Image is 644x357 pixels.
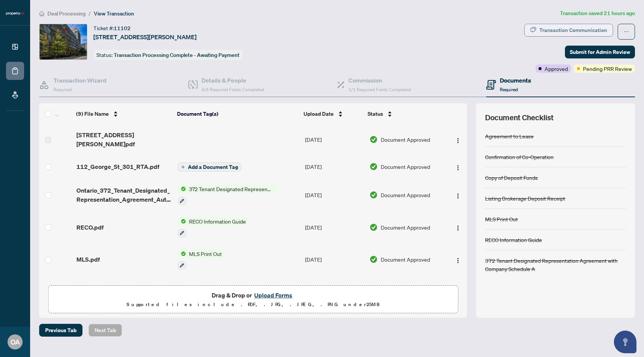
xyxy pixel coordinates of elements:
td: [DATE] [302,124,367,155]
img: IMG-C12400340_1.jpg [40,24,87,60]
div: Ticket #: [93,24,131,32]
span: Required [500,87,518,92]
th: Status [365,103,443,124]
img: Status Icon [178,250,186,258]
img: Status Icon [178,217,186,225]
p: Supported files include .PDF, .JPG, .JPEG, .PNG under 25 MB [53,300,453,309]
span: Approved [545,64,568,73]
span: ellipsis [624,29,629,34]
span: Submit for Admin Review [570,46,630,58]
button: Add a Document Tag [178,162,241,172]
span: Document Approved [381,191,430,199]
img: Document Status [369,223,378,231]
h4: Documents [500,76,531,85]
img: Document Status [369,191,378,199]
img: Status Icon [178,185,186,193]
span: Status [368,110,383,118]
button: Logo [452,133,464,146]
img: Document Status [369,162,378,171]
span: Document Approved [381,223,430,231]
span: Document Checklist [485,112,554,123]
span: 112_George_St_301_RTA.pdf [76,162,159,171]
img: Logo [455,165,461,171]
h4: Transaction Wizard [53,76,107,85]
button: Transaction Communication [524,24,613,37]
span: [STREET_ADDRESS][PERSON_NAME]pdf [76,130,172,149]
span: Required [53,87,72,92]
th: Upload Date [301,103,365,124]
li: / [89,9,91,18]
th: Document Tag(s) [174,103,300,124]
td: [DATE] [302,155,367,179]
span: 4/4 Required Fields Completed [201,87,264,92]
td: [DATE] [302,211,367,244]
img: Logo [455,257,461,264]
span: OA [11,337,20,347]
button: Status IconRECO Information Guide [178,217,249,237]
span: (9) File Name [76,110,109,118]
span: Upload Date [304,110,334,118]
article: Transaction saved 21 hours ago [560,9,635,18]
button: Logo [452,189,464,201]
div: Confirmation of Co-Operation [485,153,554,161]
td: [DATE] [302,276,367,308]
span: 372 Tenant Designated Representation Agreement with Company Schedule A [186,185,275,193]
span: Document Approved [381,255,430,264]
img: Logo [455,138,461,144]
div: Status: [93,50,243,60]
span: MLS Print Out [186,250,225,258]
img: logo [6,11,24,16]
div: MLS Print Out [485,215,518,223]
img: Document Status [369,255,378,264]
img: Document Status [369,135,378,144]
div: Listing Brokerage Deposit Receipt [485,194,565,202]
button: Status Icon372 Tenant Designated Representation Agreement with Company Schedule A [178,185,275,205]
img: Logo [455,193,461,199]
span: 1/1 Required Fields Completed [348,87,411,92]
span: Add a Document Tag [188,164,238,170]
td: [DATE] [302,244,367,276]
span: Drag & Drop or [212,290,295,300]
button: Status IconMLS Print Out [178,250,225,270]
span: Document Approved [381,135,430,144]
span: Drag & Drop orUpload FormsSupported files include .PDF, .JPG, .JPEG, .PNG under25MB [49,286,458,314]
button: Open asap [614,331,636,353]
img: Logo [455,225,461,231]
th: (9) File Name [73,103,174,124]
span: MLS.pdf [76,255,100,264]
span: Previous Tab [45,324,76,336]
h4: Details & People [201,76,264,85]
button: Add a Document Tag [178,162,241,172]
span: home [39,11,44,16]
td: [DATE] [302,179,367,211]
button: Next Tab [89,324,122,337]
div: Transaction Communication [539,24,607,36]
span: Document Approved [381,162,430,171]
div: Agreement to Lease [485,132,534,140]
span: Pending PRR Review [583,64,632,73]
span: RECO Information Guide [186,217,249,225]
span: Deal Processing [47,10,85,17]
button: Upload Forms [252,290,295,300]
div: Copy of Deposit Funds [485,173,538,182]
div: RECO Information Guide [485,236,542,244]
span: Ontario_372_Tenant_Designated_Representation_Agreement_Authority_for_Lease_or_Purchase 1.pdf [76,186,172,204]
span: View Transaction [94,10,134,17]
span: plus [181,165,185,169]
button: Logo [452,161,464,173]
span: RECO.pdf [76,223,104,232]
button: Submit for Admin Review [565,46,635,58]
span: [STREET_ADDRESS][PERSON_NAME] [93,32,197,41]
div: 372 Tenant Designated Representation Agreement with Company Schedule A [485,256,626,273]
button: Logo [452,253,464,265]
span: 11102 [114,25,131,32]
h4: Commission [348,76,411,85]
span: Transaction Processing Complete - Awaiting Payment [114,52,240,58]
button: Logo [452,221,464,233]
button: Previous Tab [39,324,82,337]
